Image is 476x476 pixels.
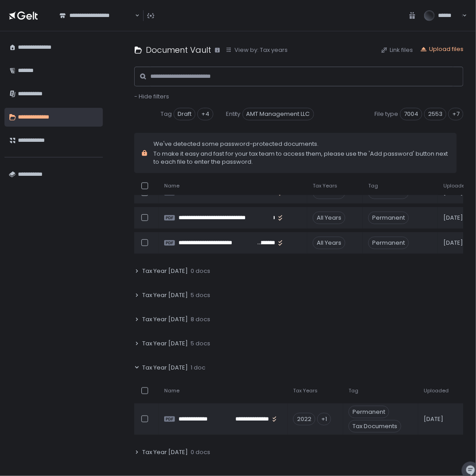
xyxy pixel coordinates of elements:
button: View by: Tax years [225,46,288,54]
span: 0 docs [191,448,210,456]
span: Name [164,183,179,189]
button: Link files [381,46,413,54]
button: - Hide filters [134,93,169,101]
span: Tag [161,110,172,118]
span: Tag [368,183,378,189]
span: - Hide filters [134,92,169,101]
span: [DATE] [424,415,443,423]
div: +4 [197,108,213,120]
span: Tax Years [293,387,318,394]
span: Tax Year [DATE] [142,291,188,299]
span: Entity [226,110,241,118]
span: 5 docs [191,291,210,299]
div: Search for option [54,6,140,25]
span: Permanent [348,406,389,418]
span: Draft [174,108,195,120]
span: [DATE] [443,214,463,222]
span: Tax Year [DATE] [142,267,188,275]
span: 2553 [424,108,446,120]
span: To make it easy and fast for your tax team to access them, please use the 'Add password' button n... [153,150,450,166]
span: File type [374,110,398,118]
div: All Years [313,237,345,249]
span: Uploaded [424,387,449,394]
span: Permanent [368,212,409,224]
span: AMT Management LLC [242,108,314,120]
span: 0 docs [191,267,210,275]
span: 8 docs [191,315,210,323]
button: Upload files [420,45,463,53]
span: 1 doc [191,364,205,372]
span: Name [164,387,179,394]
div: 2022 [293,413,315,425]
span: Tax Year [DATE] [142,448,188,456]
span: 7004 [400,108,422,120]
div: +1 [317,413,331,425]
span: 5 docs [191,340,210,348]
span: Uploaded [443,183,468,189]
span: Tax Year [DATE] [142,364,188,372]
span: [DATE] [443,239,463,247]
h1: Document Vault [146,44,211,56]
span: Tag [348,387,358,394]
span: Tax Documents [348,420,401,433]
span: Permanent [368,237,409,249]
span: We've detected some password-protected documents. [153,140,450,148]
div: +7 [448,108,463,120]
span: Tax Year [DATE] [142,315,188,323]
div: All Years [313,212,345,224]
span: Tax Years [313,183,337,189]
span: Tax Year [DATE] [142,340,188,348]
